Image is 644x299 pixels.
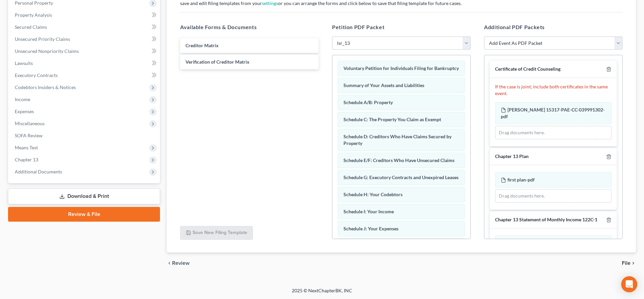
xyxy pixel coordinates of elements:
[343,192,402,197] span: Schedule H: Your Codebtors
[15,48,79,54] span: Unsecured Nonpriority Claims
[621,276,637,292] div: Open Intercom Messenger
[9,33,160,45] a: Unsecured Priority Claims
[15,133,43,138] span: SOFA Review
[495,83,611,97] p: If the case is joint, include both certificates in the same event.
[507,177,535,182] span: first plan-pdf
[9,57,160,69] a: Lawsuits
[15,108,34,114] span: Expenses
[262,0,278,6] a: settings
[167,260,172,266] i: chevron_left
[172,260,190,266] span: Review
[343,226,398,231] span: Schedule J: Your Expenses
[495,153,529,159] span: Chapter 13 Plan
[185,43,219,48] span: Creditor Matrix
[343,82,424,88] span: Summary of Your Assets and Liabilities
[9,69,160,81] a: Executory Contracts
[622,260,631,266] span: File
[495,126,611,139] div: Drag documents here.
[9,9,160,21] a: Property Analysis
[343,134,451,146] span: Schedule D: Creditors Who Have Claims Secured by Property
[15,72,58,78] span: Executory Contracts
[343,174,459,180] span: Schedule G: Executory Contracts and Unexpired Leases
[9,130,160,142] a: SOFA Review
[15,169,62,174] span: Additional Documents
[631,260,636,266] i: chevron_right
[9,45,160,57] a: Unsecured Nonpriority Claims
[9,21,160,33] a: Secured Claims
[343,117,441,122] span: Schedule C: The Property You Claim as Exempt
[15,36,70,42] span: Unsecured Priority Claims
[15,96,30,102] span: Income
[343,157,454,163] span: Schedule E/F: Creditors Who Have Unsecured Claims
[501,107,605,119] span: [PERSON_NAME] 15317-PAE-CC-039991302-pdf
[343,65,459,71] span: Voluntary Petition for Individuals Filing for Bankruptcy
[15,24,47,30] span: Secured Claims
[495,66,560,72] span: Certificate of Credit Counseling
[180,23,319,31] h5: Available Forms & Documents
[343,99,393,105] span: Schedule A/B: Property
[185,59,250,65] span: Verification of Creditor Matrix
[495,217,597,222] span: Chapter 13 Statement of Monthly Income 122C-1
[8,189,160,204] a: Download & Print
[15,157,38,162] span: Chapter 13
[343,209,394,214] span: Schedule I: Your Income
[495,189,611,203] div: Drag documents here.
[15,84,76,90] span: Codebtors Insiders & Notices
[332,24,384,30] span: Petition PDF Packet
[8,207,160,222] a: Review & File
[15,60,33,66] span: Lawsuits
[167,260,196,266] button: chevron_left Review
[15,145,38,150] span: Means Test
[180,226,253,240] button: Save New Filing Template
[15,121,45,126] span: Miscellaneous
[15,12,52,18] span: Property Analysis
[484,23,623,31] h5: Additional PDF Packets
